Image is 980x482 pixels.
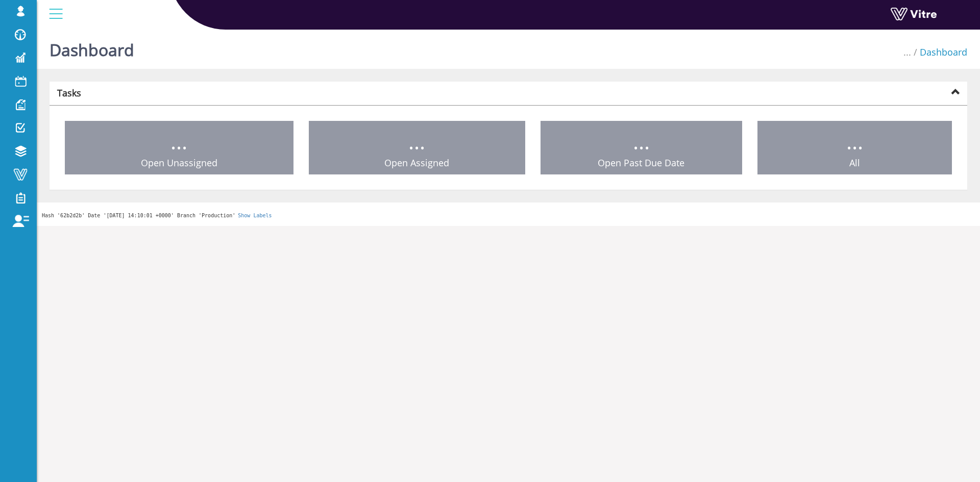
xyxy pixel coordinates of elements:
[598,157,684,169] span: Open Past Due Date
[170,126,187,156] span: ...
[757,121,952,175] a: ... All
[50,26,134,69] h1: Dashboard
[633,126,650,156] span: ...
[849,157,860,169] span: All
[57,87,81,99] strong: Tasks
[541,121,742,175] a: ... Open Past Due Date
[384,157,449,169] span: Open Assigned
[309,121,526,175] a: ... Open Assigned
[911,46,967,59] li: Dashboard
[238,213,272,218] a: Show Labels
[141,157,217,169] span: Open Unassigned
[903,46,911,58] span: ...
[408,126,425,156] span: ...
[42,213,235,218] span: Hash '62b2d2b' Date '[DATE] 14:10:01 +0000' Branch 'Production'
[65,121,293,175] a: ... Open Unassigned
[846,126,863,156] span: ...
